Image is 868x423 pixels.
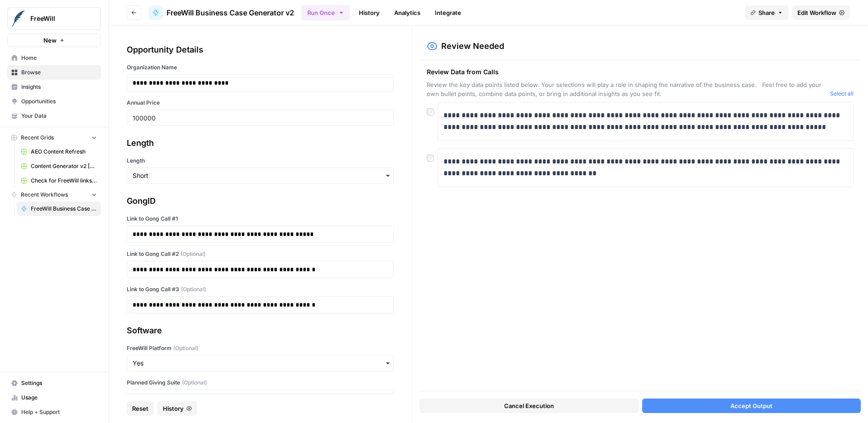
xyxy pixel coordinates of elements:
[21,394,97,402] span: Usage
[127,137,394,149] div: Length
[301,5,350,20] button: Run Once
[31,148,97,156] span: AEO Content Refresh
[21,68,97,77] span: Browse
[132,404,148,413] span: Reset
[730,401,773,410] span: Accept Output
[830,89,854,98] button: Select all
[7,109,101,123] a: Your Data
[127,379,394,387] label: Planned Giving Suite
[17,173,101,188] a: Check for FreeWill links on partner's external website
[148,5,294,20] a: FreeWill Business Case Generator v2
[31,177,97,185] span: Check for FreeWill links on partner's external website
[7,7,101,30] button: Workspace: FreeWill
[17,144,101,159] a: AEO Content Refresh
[7,65,101,80] a: Browse
[167,7,294,18] span: FreeWill Business Case Generator v2
[17,202,101,216] a: FreeWill Business Case Generator v2
[127,401,154,416] button: Reset
[127,99,394,107] label: Annual Price
[745,5,788,20] button: Share
[127,344,394,352] label: FreeWill Platform
[133,359,388,368] input: Yes
[10,10,27,27] img: FreeWill Logo
[21,112,97,120] span: Your Data
[797,8,836,17] span: Edit Workflow
[43,36,57,45] span: New
[7,34,101,47] button: New
[429,5,467,20] a: Integrate
[21,379,97,387] span: Settings
[7,51,101,65] a: Home
[31,162,97,170] span: Content Generator v2 [DRAFT] Test
[21,134,54,142] span: Recent Grids
[30,14,85,23] span: FreeWill
[31,205,97,213] span: FreeWill Business Case Generator v2
[389,5,426,20] a: Analytics
[157,401,197,416] button: History
[127,157,394,165] label: Length
[133,393,388,402] input: Yes
[21,97,97,106] span: Opportunities
[127,195,394,207] div: GongID
[181,285,206,293] span: (Optional)
[127,215,394,223] label: Link to Gong Call #1
[21,191,68,199] span: Recent Workflows
[427,80,826,98] span: Review the key data points listed below. Your selections will play a role in shaping the narrativ...
[21,83,97,91] span: Insights
[133,171,388,180] input: Short
[182,379,207,387] span: (Optional)
[441,40,504,53] h2: Review Needed
[21,408,97,416] span: Help + Support
[17,159,101,173] a: Content Generator v2 [DRAFT] Test
[7,131,101,144] button: Recent Grids
[127,324,394,337] div: Software
[163,404,184,413] span: History
[7,405,101,419] button: Help + Support
[642,399,861,413] button: Accept Output
[173,344,198,352] span: (Optional)
[7,376,101,390] a: Settings
[7,188,101,202] button: Recent Workflows
[504,401,554,410] span: Cancel Execution
[181,250,205,258] span: (Optional)
[127,43,394,56] div: Opportunity Details
[353,5,385,20] a: History
[7,94,101,109] a: Opportunities
[7,390,101,405] a: Usage
[420,399,638,413] button: Cancel Execution
[758,8,775,17] span: Share
[7,80,101,94] a: Insights
[127,285,394,293] label: Link to Gong Call #3
[127,63,394,72] label: Organization Name
[792,5,850,20] a: Edit Workflow
[427,67,826,77] span: Review Data from Calls
[127,250,394,258] label: Link to Gong Call #2
[21,54,97,62] span: Home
